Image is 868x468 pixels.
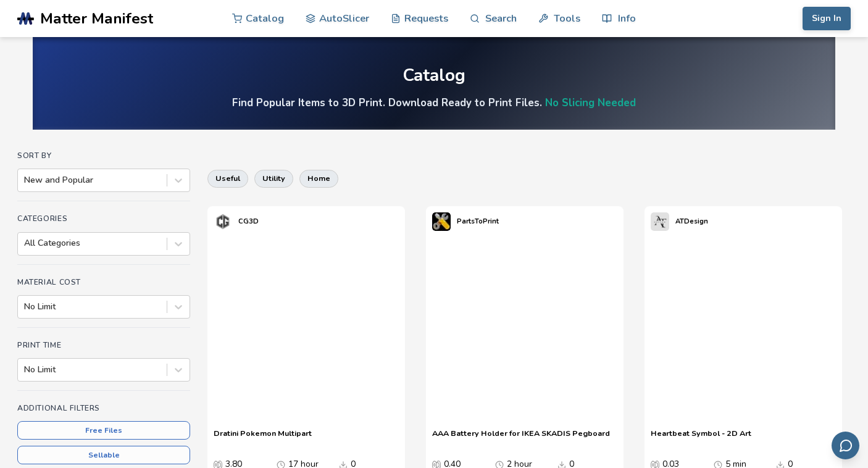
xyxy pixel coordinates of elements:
[545,96,636,110] a: No Slicing Needed
[17,151,190,160] h4: Sort By
[17,214,190,223] h4: Categories
[403,66,465,85] div: Catalog
[17,446,190,464] button: Sellable
[675,215,708,228] p: ATDesign
[651,212,669,231] img: ATDesign's profile
[17,404,190,412] h4: Additional Filters
[207,170,248,187] button: useful
[803,7,851,30] button: Sign In
[832,432,859,459] button: Send feedback via email
[651,428,751,447] a: Heartbeat Symbol - 2D Art
[299,170,338,187] button: home
[426,206,505,237] a: PartsToPrint's profilePartsToPrint
[432,428,610,447] a: AAA Battery Holder for IKEA SKADIS Pegboard
[432,212,451,231] img: PartsToPrint's profile
[40,10,153,27] span: Matter Manifest
[214,428,312,447] a: Dratini Pokemon Multipart
[24,365,27,375] input: No Limit
[457,215,499,228] p: PartsToPrint
[254,170,293,187] button: utility
[24,302,27,312] input: No Limit
[214,212,232,231] img: CG3D's profile
[232,96,636,110] h4: Find Popular Items to 3D Print. Download Ready to Print Files.
[24,175,27,185] input: New and Popular
[238,215,259,228] p: CG3D
[645,206,714,237] a: ATDesign's profileATDesign
[17,278,190,286] h4: Material Cost
[17,341,190,349] h4: Print Time
[207,206,265,237] a: CG3D's profileCG3D
[17,421,190,440] button: Free Files
[24,238,27,248] input: All Categories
